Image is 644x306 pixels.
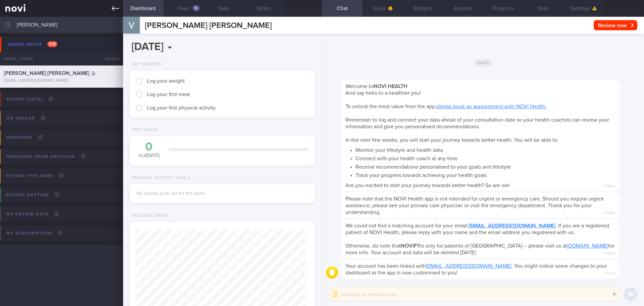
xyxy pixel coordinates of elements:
span: 0 [54,192,60,198]
strong: NOVIFY [401,243,420,249]
span: 0 [54,211,59,217]
div: 1+ [193,5,200,11]
span: [PERSON_NAME] [PERSON_NAME] [4,71,89,76]
div: No review date [5,210,61,219]
span: 0 [38,134,43,140]
span: 0 [48,96,54,102]
div: kcal [DATE] [137,141,162,159]
a: please book an appointment with NOVI Health. [436,104,547,109]
div: Get Started [130,62,162,67]
a: [DOMAIN_NAME] [567,243,608,249]
li: Monitor your lifestyle and health data [356,145,615,154]
div: On sensor [5,114,48,123]
span: [PERSON_NAME] [PERSON_NAME] [145,21,272,30]
span: 1 / 79 [47,41,57,47]
span: To unlock the most value from the app, [345,104,547,109]
li: Receive recommendations personalised to your goals and lifestyle [356,162,615,170]
div: Review anytime [5,190,61,200]
span: Welcome to [345,84,408,89]
span: Otherwise, do note that is only for patients of [GEOGRAPHIC_DATA] – please visit us at for more i... [345,243,614,255]
span: Remember to log and connect your data ahead of your consultation date so your health coaches can ... [345,117,609,129]
div: Chats [96,52,123,65]
span: 11:20am [604,269,615,276]
div: Review [DATE] [5,95,55,104]
div: 0 [137,141,162,153]
span: [DATE] [474,59,493,67]
span: 0 [40,115,46,121]
span: In the next few weeks, you will start your journey towards better health. You will be able to: [345,137,558,143]
li: Connect with your health coach at any time [356,154,615,162]
div: Messages [5,133,45,142]
span: And say hello to a healthier you! [345,90,421,96]
div: Diet (Daily) [130,128,158,133]
div: No activity goals set for this week [137,191,308,197]
div: Needs setup [7,40,59,49]
span: 0 [57,230,63,236]
span: 0 [58,173,64,178]
span: 0 [80,154,86,159]
div: Physical Activity Goals [130,176,191,181]
span: Please note that the NOVI Health app is not intended for urgent or emergency care. Should you req... [345,196,604,215]
div: [EMAIL_ADDRESS][DOMAIN_NAME] [4,78,119,83]
span: Are you excited to start your journey towards better health? So are we! [345,183,510,188]
span: 11:04am [604,249,615,256]
div: Messages from Archived [5,152,88,161]
span: Your account has been linked with . You might notice some changes to your dashboard as the app is... [345,263,607,275]
span: 11:04am [604,182,615,188]
div: No subscription [5,229,64,238]
li: Track your progress towards achieving your health goals [356,170,615,179]
button: Review now [594,20,637,30]
a: [EMAIL_ADDRESS][DOMAIN_NAME] [426,263,512,269]
a: [EMAIL_ADDRESS][DOMAIN_NAME] [469,223,555,228]
span: 11:04am [604,209,615,215]
div: Review this week [5,171,66,180]
strong: NOVI HEALTH [373,84,408,89]
span: We could not find a matching account for your email: . If you are a registered patient of NOVI He... [345,223,609,235]
div: Glucose (Daily) [130,213,169,218]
